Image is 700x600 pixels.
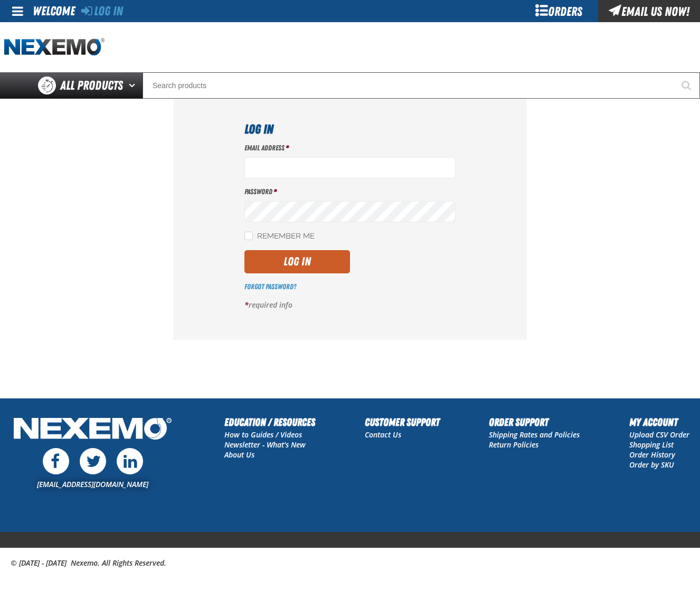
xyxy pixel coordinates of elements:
label: Remember Me [244,232,315,242]
p: required info [244,300,456,310]
a: How to Guides / Videos [224,430,302,440]
a: Upload CSV Order [629,430,689,440]
a: Return Policies [489,440,538,450]
a: Order by SKU [629,460,674,470]
a: Home [4,38,105,56]
button: Start Searching [674,72,700,99]
a: Newsletter - What's New [224,440,306,450]
h1: Log In [244,120,456,139]
a: Order History [629,450,675,460]
a: [EMAIL_ADDRESS][DOMAIN_NAME] [37,479,148,489]
a: Forgot Password? [244,282,296,291]
a: Contact Us [365,430,401,440]
button: Open All Products pages [125,72,143,99]
input: Search [143,72,700,99]
img: Nexemo logo [4,38,105,56]
input: Remember Me [244,232,253,240]
label: Email Address [244,143,456,153]
label: Password [244,187,456,197]
img: Nexemo Logo [11,414,175,445]
span: All Products [60,76,123,95]
h2: Order Support [489,414,580,430]
a: Log In [81,4,123,18]
button: Log In [244,250,350,273]
a: Shopping List [629,440,674,450]
h2: Education / Resources [224,414,315,430]
h2: Customer Support [365,414,440,430]
a: Shipping Rates and Policies [489,430,580,440]
a: About Us [224,450,254,460]
h2: My Account [629,414,689,430]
